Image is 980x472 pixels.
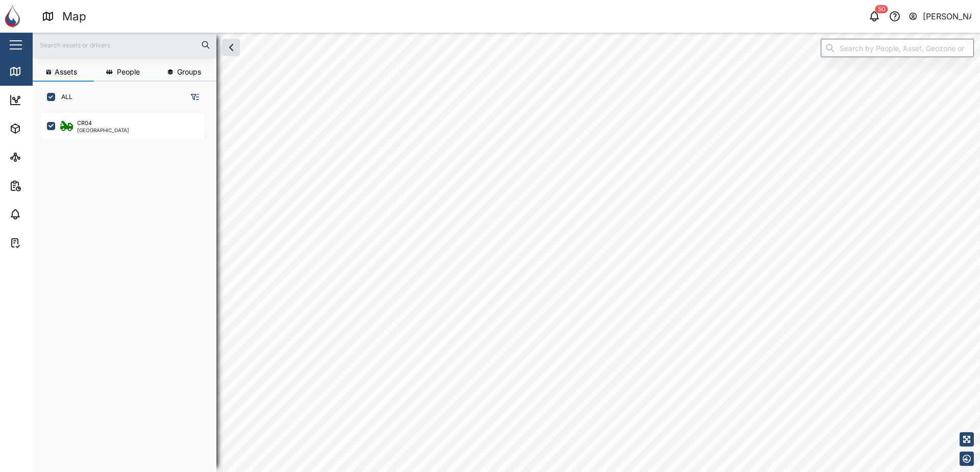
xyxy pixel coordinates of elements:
div: CR04 [77,119,92,128]
div: Dashboard [27,94,72,106]
div: Map [27,66,50,77]
div: Alarms [27,209,58,220]
div: Sites [27,152,51,163]
input: Search by People, Asset, Geozone or Place [821,39,974,57]
div: Reports [27,180,61,191]
span: Groups [177,68,201,76]
div: grid [41,109,216,464]
div: Map [62,8,86,26]
img: Main Logo [5,5,28,28]
button: [PERSON_NAME] [908,9,972,23]
input: Search assets or drivers [39,37,210,53]
label: ALL [55,93,72,101]
div: [PERSON_NAME] [923,10,972,23]
div: Tasks [27,237,55,249]
div: 50 [875,5,888,13]
div: Assets [27,123,58,134]
div: [GEOGRAPHIC_DATA] [77,128,129,133]
span: Assets [55,68,77,76]
span: People [117,68,140,76]
canvas: Map [33,33,980,472]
